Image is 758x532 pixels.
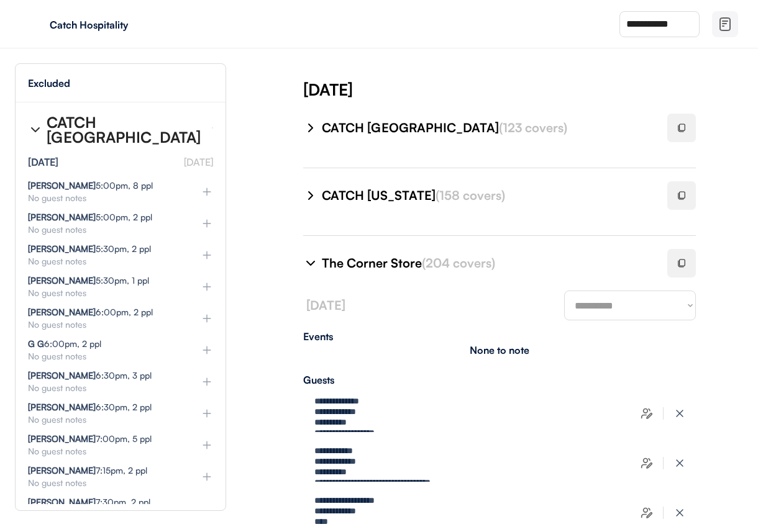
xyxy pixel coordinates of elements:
[28,180,96,191] strong: [PERSON_NAME]
[25,14,45,34] img: yH5BAEAAAAALAAAAAABAAEAAAIBRAA7
[28,257,181,266] div: No guest notes
[28,212,96,222] strong: [PERSON_NAME]
[641,507,653,519] img: users-edit.svg
[322,119,652,137] div: CATCH [GEOGRAPHIC_DATA]
[184,156,213,168] font: [DATE]
[201,312,213,325] img: plus%20%281%29.svg
[28,466,147,475] div: 7:15pm, 2 ppl
[718,17,733,32] img: file-02.svg
[303,375,696,385] div: Guests
[28,465,96,476] strong: [PERSON_NAME]
[674,507,686,519] img: x-close%20%283%29.svg
[303,256,318,271] img: chevron-right%20%281%29.svg
[201,471,213,483] img: plus%20%281%29.svg
[28,497,96,507] strong: [PERSON_NAME]
[28,415,181,424] div: No guest notes
[28,307,96,317] strong: [PERSON_NAME]
[28,243,96,254] strong: [PERSON_NAME]
[303,331,696,341] div: Events
[201,249,213,261] img: plus%20%281%29.svg
[201,376,213,388] img: plus%20%281%29.svg
[50,20,206,30] div: Catch Hospitality
[28,275,96,286] strong: [PERSON_NAME]
[28,403,152,412] div: 6:30pm, 2 ppl
[322,255,652,272] div: The Corner Store
[470,345,529,355] div: None to note
[28,78,70,88] div: Excluded
[201,344,213,356] img: plus%20%281%29.svg
[28,352,181,361] div: No guest notes
[28,320,181,329] div: No guest notes
[28,308,153,317] div: 6:00pm, 2 ppl
[303,78,758,101] div: [DATE]
[28,122,43,137] img: chevron-right%20%281%29.svg
[422,255,495,271] font: (204 covers)
[28,402,96,412] strong: [PERSON_NAME]
[28,384,181,392] div: No guest notes
[28,371,152,380] div: 6:30pm, 3 ppl
[201,407,213,420] img: plus%20%281%29.svg
[436,187,505,203] font: (158 covers)
[47,115,202,145] div: CATCH [GEOGRAPHIC_DATA]
[28,194,181,202] div: No guest notes
[201,217,213,230] img: plus%20%281%29.svg
[28,370,96,381] strong: [PERSON_NAME]
[28,498,150,507] div: 7:30pm, 2 ppl
[28,157,58,167] div: [DATE]
[201,186,213,198] img: plus%20%281%29.svg
[28,289,181,297] div: No guest notes
[28,479,181,487] div: No guest notes
[28,181,153,190] div: 5:00pm, 8 ppl
[28,225,181,234] div: No guest notes
[303,120,318,135] img: chevron-right%20%281%29.svg
[303,188,318,203] img: chevron-right%20%281%29.svg
[201,281,213,293] img: plus%20%281%29.svg
[322,187,652,204] div: CATCH [US_STATE]
[28,276,149,285] div: 5:30pm, 1 ppl
[499,120,567,135] font: (123 covers)
[641,407,653,420] img: users-edit.svg
[641,457,653,469] img: users-edit.svg
[201,439,213,451] img: plus%20%281%29.svg
[306,297,345,313] font: [DATE]
[674,407,686,420] img: x-close%20%283%29.svg
[28,245,151,253] div: 5:30pm, 2 ppl
[201,502,213,515] img: plus%20%281%29.svg
[674,457,686,469] img: x-close%20%283%29.svg
[28,338,44,349] strong: G G
[28,447,181,456] div: No guest notes
[28,340,101,348] div: 6:00pm, 2 ppl
[28,213,152,222] div: 5:00pm, 2 ppl
[28,435,152,443] div: 7:00pm, 5 ppl
[28,433,96,444] strong: [PERSON_NAME]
